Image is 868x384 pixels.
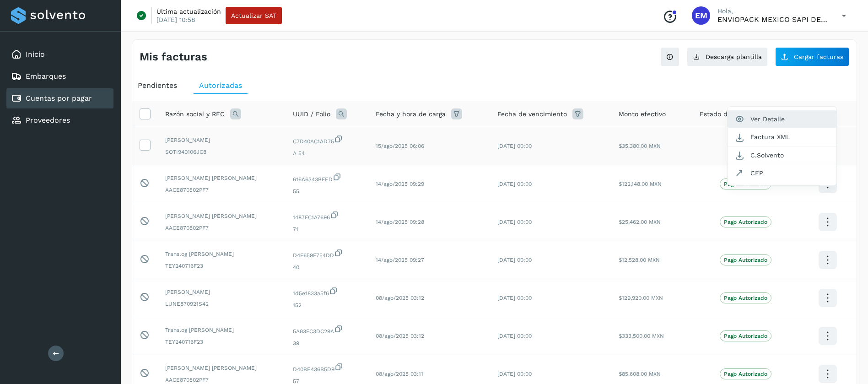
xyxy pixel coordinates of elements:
button: Ver Detalle [728,110,836,128]
a: Proveedores [26,116,70,124]
a: Inicio [26,50,45,59]
div: Embarques [6,66,113,87]
button: Factura XML [728,128,836,146]
button: CEP [728,164,836,182]
div: Inicio [6,44,113,65]
div: Proveedores [6,110,113,130]
div: Cuentas por pagar [6,88,113,108]
button: C.Solvento [728,146,836,164]
a: Embarques [26,72,66,81]
a: Cuentas por pagar [26,94,92,103]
